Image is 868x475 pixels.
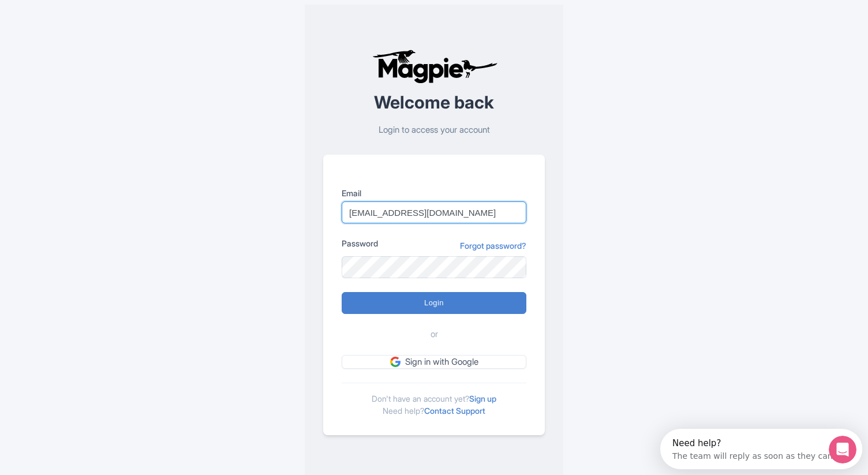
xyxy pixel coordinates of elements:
[342,383,526,417] div: Don't have an account yet? Need help?
[323,124,545,137] p: Login to access your account
[342,237,378,249] label: Password
[5,5,207,36] div: Open Intercom Messenger
[460,240,526,252] a: Forgot password?
[12,10,173,19] div: Need help?
[342,355,526,369] a: Sign in with Google
[323,93,545,112] h2: Welcome back
[342,292,526,314] input: Login
[660,429,862,469] iframe: Intercom live chat discovery launcher
[829,436,856,463] iframe: Intercom live chat
[424,406,485,416] a: Contact Support
[342,187,526,199] label: Email
[12,19,173,31] div: The team will reply as soon as they can
[469,394,496,403] a: Sign up
[369,49,499,84] img: logo-ab69f6fb50320c5b225c76a69d11143b.png
[342,201,526,223] input: you@example.com
[431,328,438,341] span: or
[390,357,401,367] img: google.svg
